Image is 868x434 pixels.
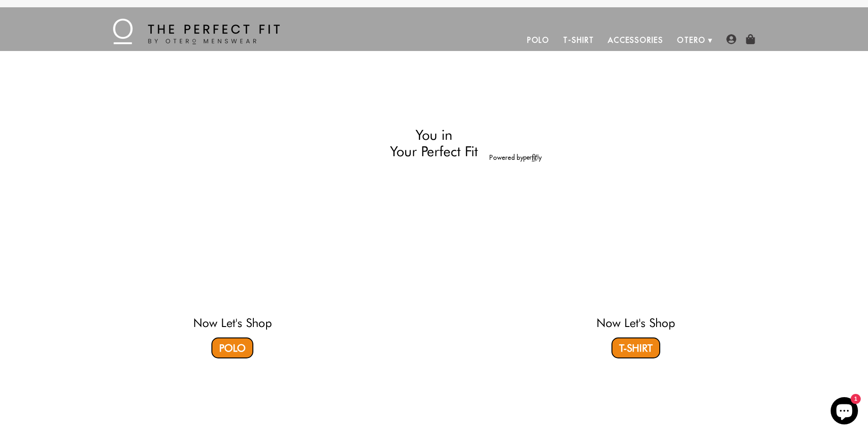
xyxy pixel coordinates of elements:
a: T-Shirt [611,337,660,358]
a: Now Let's Shop [193,316,272,330]
a: Accessories [601,29,670,51]
img: perfitly-logo_73ae6c82-e2e3-4a36-81b1-9e913f6ac5a1.png [524,154,542,162]
a: Polo [211,337,253,358]
a: T-Shirt [556,29,601,51]
a: Polo [520,29,557,51]
img: shopping-bag-icon.png [745,34,755,44]
h2: You in Your Perfect Fit [327,127,542,160]
inbox-online-store-chat: Shopify online store chat [828,397,861,427]
a: Otero [670,29,713,51]
a: Powered by [489,153,542,162]
a: Now Let's Shop [596,316,675,330]
img: The Perfect Fit - by Otero Menswear - Logo [113,19,280,44]
img: user-account-icon.png [726,34,736,44]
